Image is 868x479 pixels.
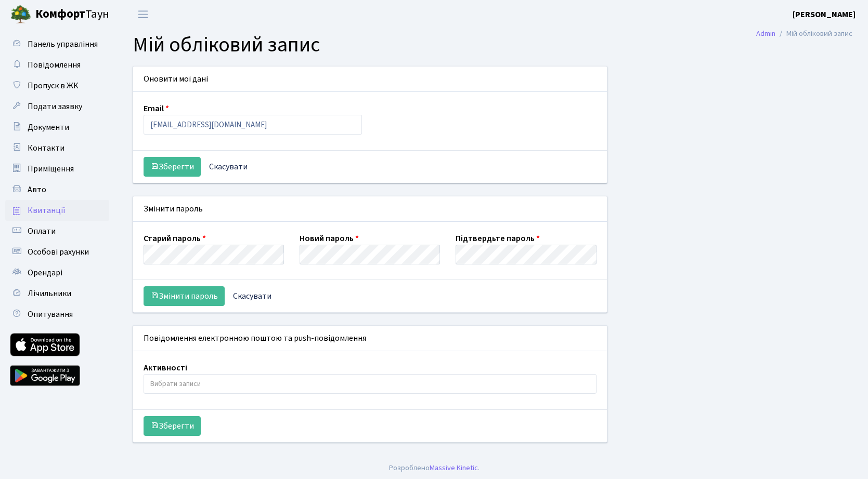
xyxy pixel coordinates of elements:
span: Квитанції [28,205,66,216]
span: Подати заявку [28,101,82,112]
a: Massive Kinetic [430,462,478,473]
a: Орендарі [5,262,109,283]
a: Квитанції [5,200,109,221]
button: Зберегти [144,416,201,436]
span: Контакти [28,142,64,154]
button: Переключити навігацію [130,6,156,23]
b: [PERSON_NAME] [793,9,856,20]
span: Опитування [28,309,73,320]
span: Лічильники [28,288,71,299]
span: Документи [28,122,69,133]
li: Мій обліковий запис [775,28,852,39]
h1: Мій обліковий запис [133,33,852,58]
label: Активності [144,362,187,374]
a: Admin [756,28,775,39]
div: Змінити пароль [133,196,607,222]
b: Комфорт [35,6,85,22]
div: Оновити мої дані [133,66,607,92]
button: Зберегти [144,157,201,177]
a: Документи [5,117,109,138]
span: Оплати [28,225,56,237]
label: Старий пароль [144,232,206,245]
div: Повідомлення електронною поштою та push-повідомлення [133,326,607,351]
span: Авто [28,184,46,195]
a: Лічильники [5,283,109,304]
a: Оплати [5,221,109,242]
label: Email [144,102,169,115]
a: Скасувати [202,157,254,177]
img: logo.png [10,4,31,25]
button: Змінити пароль [144,286,225,306]
span: Панель управління [28,38,98,50]
input: Вибрати записи [144,375,596,393]
a: Приміщення [5,158,109,179]
span: Приміщення [28,163,74,175]
a: [PERSON_NAME] [793,8,856,21]
a: Контакти [5,138,109,158]
a: Панель управління [5,34,109,55]
span: Повідомлення [28,59,81,71]
a: Опитування [5,304,109,325]
span: Таун [35,6,109,23]
label: Підтвердьте пароль [456,232,540,245]
span: Особові рахунки [28,246,89,258]
nav: breadcrumb [741,23,868,45]
span: Пропуск в ЖК [28,80,79,91]
a: Пропуск в ЖК [5,75,109,96]
a: Скасувати [226,286,278,306]
label: Новий пароль [300,232,359,245]
a: Авто [5,179,109,200]
a: Подати заявку [5,96,109,117]
a: Повідомлення [5,55,109,75]
span: Орендарі [28,267,62,278]
a: Особові рахунки [5,242,109,262]
div: Розроблено . [389,462,480,474]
